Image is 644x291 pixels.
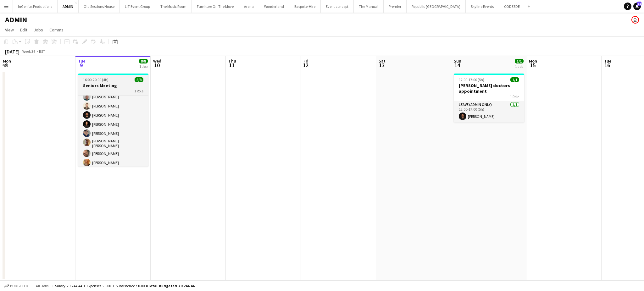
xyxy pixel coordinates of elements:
[510,94,519,99] span: 1 Role
[227,62,236,69] span: 11
[152,62,161,69] span: 10
[228,58,236,64] span: Thu
[192,0,239,13] button: Furniture On The Move
[379,58,386,64] span: Sat
[466,0,499,13] button: Skyline Events
[135,77,143,82] span: 8/8
[77,62,86,69] span: 9
[603,62,611,69] span: 16
[79,0,120,13] button: Old Sessions House
[78,82,148,169] app-card-role: z-Admin Work8/816:00-20:00 (4h)[PERSON_NAME][PERSON_NAME][PERSON_NAME][PERSON_NAME][PERSON_NAME][...
[239,0,259,13] button: Arena
[5,15,27,25] h1: ADMIN
[289,0,321,13] button: Bespoke-Hire
[58,0,79,13] button: ADMIN
[454,74,524,123] app-job-card: 12:00-17:00 (5h)1/1[PERSON_NAME] doctors appointment1 RoleLeave (admin only)1/112:00-17:00 (5h)[P...
[83,77,108,82] span: 16:00-20:00 (4h)
[378,62,386,69] span: 13
[528,62,537,69] span: 15
[499,0,525,13] button: CODESDE
[31,26,46,34] a: Jobs
[20,27,27,33] span: Edit
[155,0,192,13] button: The Music Room
[139,64,147,69] div: 1 Job
[35,283,50,288] span: All jobs
[384,0,407,13] button: Premier
[604,58,611,64] span: Tue
[78,83,148,88] h3: Seniors Meeting
[3,283,29,289] button: Budgeted
[47,26,66,34] a: Comms
[259,0,289,13] button: Wonderland
[18,26,30,34] a: Edit
[321,0,354,13] button: Event concept
[637,2,641,6] span: 11
[510,77,519,82] span: 1/1
[21,49,36,54] span: Week 36
[5,27,14,33] span: View
[453,62,461,69] span: 14
[34,27,43,33] span: Jobs
[134,89,143,93] span: 1 Role
[2,62,11,69] span: 8
[407,0,466,13] button: Republic [GEOGRAPHIC_DATA]
[10,284,28,288] span: Budgeted
[39,49,45,54] div: BST
[454,83,524,94] h3: [PERSON_NAME] doctors appointment
[633,3,641,10] a: 11
[3,58,11,64] span: Mon
[78,74,148,167] app-job-card: 16:00-20:00 (4h)8/8Seniors Meeting1 Rolez-Admin Work8/816:00-20:00 (4h)[PERSON_NAME][PERSON_NAME]...
[49,27,64,33] span: Comms
[459,77,484,82] span: 12:00-17:00 (5h)
[148,283,194,288] span: Total Budgeted £9 244.44
[529,58,537,64] span: Mon
[454,58,461,64] span: Sun
[120,0,155,13] button: LIT Event Group
[454,101,524,123] app-card-role: Leave (admin only)1/112:00-17:00 (5h)[PERSON_NAME]
[303,62,308,69] span: 12
[55,283,194,288] div: Salary £9 244.44 + Expenses £0.00 + Subsistence £0.00 =
[5,48,19,55] div: [DATE]
[631,16,639,24] app-user-avatar: Andrew Boatright
[13,0,58,13] button: InGenius Productions
[303,58,308,64] span: Fri
[515,64,523,69] div: 1 Job
[139,59,148,63] span: 8/8
[515,59,524,63] span: 1/1
[3,26,16,34] a: View
[354,0,384,13] button: The Manual
[78,58,86,64] span: Tue
[153,58,161,64] span: Wed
